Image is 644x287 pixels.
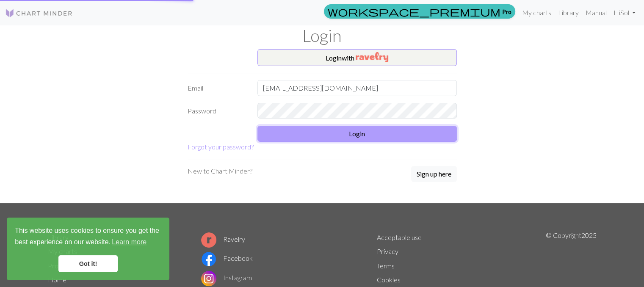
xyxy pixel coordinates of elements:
[411,166,457,182] button: Sign up here
[411,166,457,183] a: Sign up here
[377,262,395,270] a: Terms
[257,126,457,142] button: Login
[201,232,216,248] img: Ravelry logo
[356,52,388,62] img: Ravelry
[257,49,457,66] button: Loginwith
[201,235,245,243] a: Ravelry
[15,226,161,248] span: This website uses cookies to ensure you get the best experience on our website.
[201,273,252,281] a: Instagram
[201,254,253,262] a: Facebook
[58,255,118,272] a: dismiss cookie message
[5,8,73,18] img: Logo
[201,251,216,267] img: Facebook logo
[582,4,610,21] a: Manual
[111,236,148,248] a: learn more about cookies
[377,247,398,255] a: Privacy
[519,4,555,21] a: My charts
[182,103,252,119] label: Password
[7,218,169,280] div: cookieconsent
[610,4,639,21] a: HiSol
[188,143,254,151] a: Forgot your password?
[43,25,602,46] h1: Login
[555,4,582,21] a: Library
[328,6,500,17] span: workspace_premium
[201,271,216,286] img: Instagram logo
[182,80,252,96] label: Email
[377,276,401,284] a: Cookies
[377,233,422,241] a: Acceptable use
[188,166,252,176] p: New to Chart Minder?
[324,4,515,19] a: Pro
